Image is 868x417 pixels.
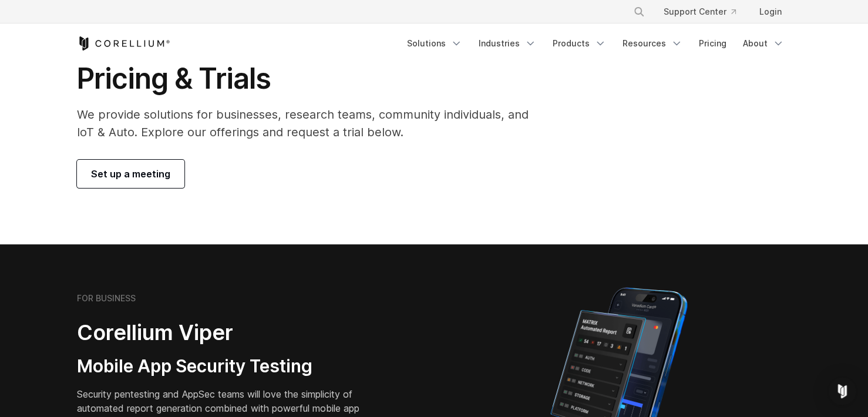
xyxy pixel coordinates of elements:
span: Set up a meeting [91,167,170,181]
h6: FOR BUSINESS [77,293,136,304]
a: Support Center [654,1,745,22]
div: Open Intercom Messenger [828,377,856,405]
button: Search [628,1,650,22]
a: Pricing [692,33,734,54]
a: About [736,33,791,54]
a: Solutions [400,33,469,54]
h3: Mobile App Security Testing [77,355,378,378]
div: Navigation Menu [400,33,791,54]
a: Set up a meeting [77,160,184,188]
p: We provide solutions for businesses, research teams, community individuals, and IoT & Auto. Explo... [77,106,545,141]
a: Login [750,1,791,22]
a: Resources [615,33,689,54]
a: Products [546,33,613,54]
div: Navigation Menu [619,1,791,22]
a: Industries [472,33,543,54]
h2: Corellium Viper [77,320,378,346]
h1: Pricing & Trials [77,61,545,96]
a: Corellium Home [77,36,170,51]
